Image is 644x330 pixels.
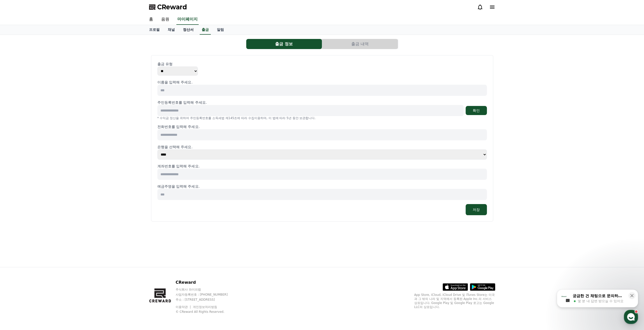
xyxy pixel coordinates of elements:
[176,279,237,285] p: CReward
[157,164,487,169] p: 계좌번호를 입력해 주세요.
[65,160,97,173] a: 설정
[145,25,164,35] a: 프로필
[193,305,217,309] a: 개인정보처리방침
[176,14,199,25] a: 마이페이지
[157,3,187,11] span: CReward
[149,3,187,11] a: CReward
[176,288,237,292] p: 주식회사 와이피랩
[157,80,487,85] p: 이름을 입력해 주세요.
[16,168,19,172] span: 홈
[322,39,398,49] button: 출금 내역
[157,184,487,189] p: 예금주명을 입력해 주세요.
[157,116,487,120] p: * 수익금 정산을 위하여 주민등록번호를 소득세법 제145조에 따라 수집이용하며, 이 법에 따라 5년 동안 보관합니다.
[246,39,322,49] button: 출금 정보
[157,14,173,25] a: 음원
[466,106,487,115] button: 확인
[322,39,398,49] a: 출금 내역
[176,298,237,302] p: 주소 : [STREET_ADDRESS]
[200,25,211,35] a: 출금
[46,168,52,172] span: 대화
[414,293,495,309] p: App Store, iCloud, iCloud Drive 및 iTunes Store는 미국과 그 밖의 나라 및 지역에서 등록된 Apple Inc.의 서비스 상표입니다. Goo...
[2,160,33,173] a: 홈
[157,144,487,149] p: 은행을 선택해 주세요.
[176,293,237,297] p: 사업자등록번호 : [PHONE_NUMBER]
[157,100,207,105] p: 주민등록번호를 입력해 주세요.
[164,25,179,35] a: 채널
[466,204,487,215] button: 저장
[157,124,487,129] p: 전화번호를 입력해 주세요.
[246,39,322,49] a: 출금 정보
[145,14,157,25] a: 홈
[176,310,237,314] p: © CReward All Rights Reserved.
[33,160,65,173] a: 대화
[78,168,84,172] span: 설정
[179,25,198,35] a: 정산서
[213,25,228,35] a: 알림
[176,305,192,309] a: 이용약관
[157,61,487,67] p: 출금 유형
